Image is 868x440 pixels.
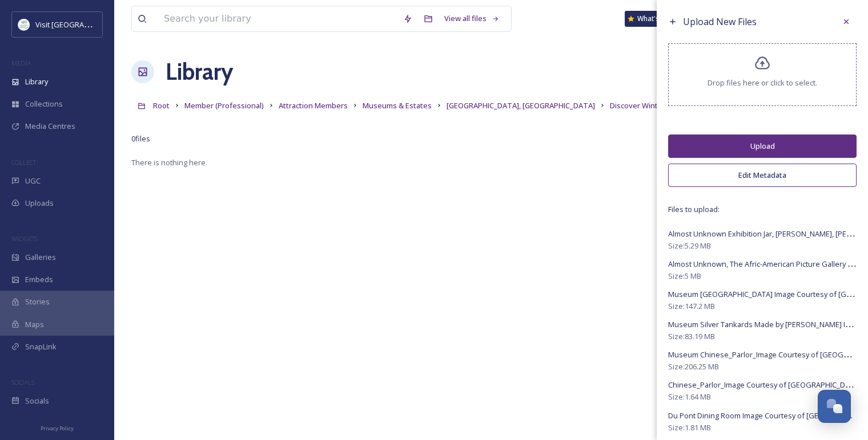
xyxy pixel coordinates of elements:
span: Files to upload: [668,204,857,215]
a: View all files [439,7,505,30]
span: Privacy Policy [41,425,74,432]
a: Attraction Members [279,99,348,112]
span: Embeds [25,274,53,285]
span: UGC [25,176,41,186]
span: SnapLink [25,341,57,352]
span: Root [153,100,170,111]
span: Library [25,76,48,87]
span: Member (Professional) [184,100,264,111]
span: Collections [25,99,63,109]
button: Upload [668,135,857,158]
a: Privacy Policy [41,421,74,434]
input: Search your library [158,6,397,31]
span: Size: 1.81 MB [668,422,711,433]
span: Visit [GEOGRAPHIC_DATA] [35,19,124,30]
button: Open Chat [818,390,851,423]
span: Socials [25,396,49,406]
span: Size: 206.25 MB [668,361,719,372]
button: Edit Metadata [668,164,857,187]
span: [GEOGRAPHIC_DATA], [GEOGRAPHIC_DATA] [447,100,595,111]
span: There is nothing here. [131,157,207,168]
span: Maps [25,319,44,330]
span: Size: 83.19 MB [668,331,715,342]
a: [GEOGRAPHIC_DATA], [GEOGRAPHIC_DATA] [447,99,595,112]
span: Stories [25,296,50,307]
span: Upload New Files [683,15,757,28]
span: Attraction Members [279,100,348,111]
span: 0 file s [131,133,150,144]
span: Uploads [25,198,54,209]
a: What's New [625,11,682,27]
span: Media Centres [25,121,75,132]
span: Discover Winterthur (2025) [610,100,702,111]
span: Galleries [25,252,56,263]
span: Size: 1.64 MB [668,392,711,402]
span: Museums & Estates [363,100,432,111]
span: Drop files here or click to select. [708,78,817,88]
span: WIDGETS [11,234,38,243]
a: Root [153,99,170,112]
a: Museums & Estates [363,99,432,112]
span: MEDIA [11,59,31,67]
span: Size: 5.29 MB [668,241,711,251]
a: Library [166,55,233,89]
span: Size: 5 MB [668,271,701,282]
span: COLLECT [11,158,36,166]
span: SOCIALS [11,378,34,386]
a: Member (Professional) [184,99,264,112]
a: Discover Winterthur (2025) [610,99,702,112]
span: Size: 147.2 MB [668,301,715,312]
img: download%20%281%29.jpeg [18,19,30,30]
